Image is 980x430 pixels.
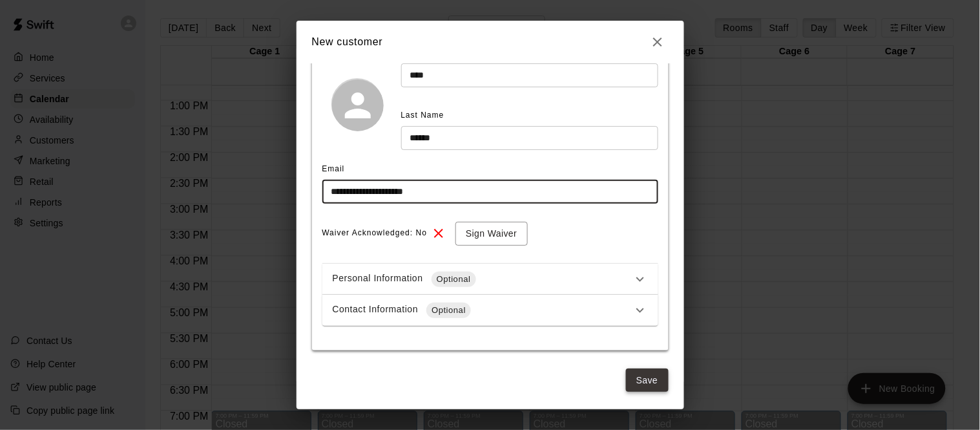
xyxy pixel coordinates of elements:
[455,222,527,246] button: Sign Waiver
[322,295,658,326] div: Contact InformationOptional
[322,264,658,295] div: Personal InformationOptional
[322,164,345,173] span: Email
[426,304,471,317] span: Optional
[626,369,669,392] button: Save
[322,223,428,244] span: Waiver Acknowledged: No
[401,111,444,120] span: Last Name
[432,273,476,286] span: Optional
[333,303,632,318] div: Contact Information
[312,34,383,50] h6: New customer
[333,272,632,287] div: Personal Information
